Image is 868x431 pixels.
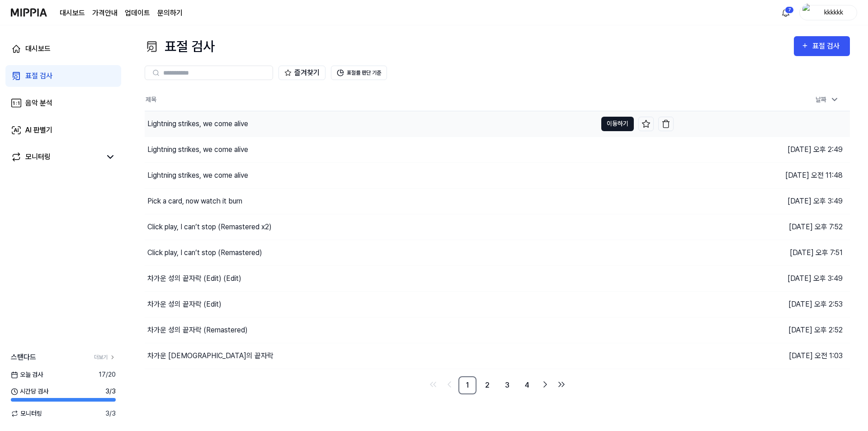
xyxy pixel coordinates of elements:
[812,40,843,52] div: 표절 검사
[145,36,215,57] div: 표절 검사
[601,117,634,131] button: 이동하기
[674,137,850,162] td: [DATE] 오후 2:49
[147,196,242,207] div: Pick a card, now watch it burn
[426,377,440,392] a: Go to first page
[816,7,851,17] div: kkkkkk
[674,162,850,188] td: [DATE] 오전 11:48
[60,8,85,19] a: 대시보드
[674,317,850,343] td: [DATE] 오후 2:52
[157,8,183,19] a: 문의하기
[99,370,116,379] span: 17 / 20
[478,376,496,394] a: 2
[125,8,150,19] a: 업데이트
[674,111,850,137] td: [DATE] 오후 2:54
[147,273,241,284] div: 차가운 성의 끝자락 (Edit) (Edit)
[812,92,843,107] div: 날짜
[25,71,52,81] div: 표절 검사
[25,43,51,54] div: 대시보드
[11,387,48,396] span: 시간당 검사
[5,65,121,87] a: 표절 검사
[25,125,52,136] div: AI 판별기
[780,7,791,18] img: 알림
[278,66,325,80] button: 즐겨찾기
[94,353,116,361] a: 더보기
[442,377,457,392] a: Go to previous page
[794,36,850,56] button: 표절 검사
[518,376,536,394] a: 4
[674,343,850,369] td: [DATE] 오전 1:03
[92,8,118,19] button: 가격안내
[5,38,121,60] a: 대시보드
[674,265,850,291] td: [DATE] 오후 3:49
[799,5,857,20] button: profilekkkkkk
[785,6,794,14] div: 7
[25,152,51,162] div: 모니터링
[674,188,850,214] td: [DATE] 오후 3:49
[147,170,248,181] div: Lightning strikes, we come alive
[145,376,850,394] nav: pagination
[147,325,248,336] div: 차가운 성의 끝자락 (Remastered)
[5,92,121,114] a: 음악 분석
[147,144,248,155] div: Lightning strikes, we come alive
[11,370,43,379] span: 오늘 검사
[778,5,793,20] button: 알림7
[5,119,121,141] a: AI 판별기
[11,352,36,363] span: 스탠다드
[674,291,850,317] td: [DATE] 오후 2:53
[11,409,42,418] span: 모니터링
[147,299,222,310] div: 차가운 성의 끝자락 (Edit)
[25,98,52,109] div: 음악 분석
[674,214,850,240] td: [DATE] 오후 7:52
[105,387,116,396] span: 3 / 3
[661,119,670,128] img: delete
[145,89,674,111] th: 제목
[331,66,387,80] button: 표절률 판단 기준
[147,350,274,361] div: 차가운 [DEMOGRAPHIC_DATA]의 끝자락
[802,4,813,22] img: profile
[105,409,116,418] span: 3 / 3
[538,377,552,392] a: Go to next page
[498,376,516,394] a: 3
[147,222,272,232] div: Click play, I can’t stop (Remastered x2)
[554,377,569,392] a: Go to last page
[147,118,248,129] div: Lightning strikes, we come alive
[147,247,262,258] div: Click play, I can’t stop (Remastered)
[458,376,476,394] a: 1
[11,152,101,162] a: 모니터링
[674,240,850,265] td: [DATE] 오후 7:51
